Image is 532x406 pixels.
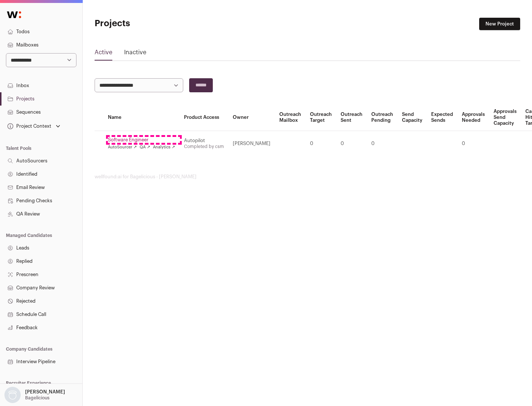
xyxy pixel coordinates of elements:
[95,18,236,30] h1: Projects
[25,389,65,395] p: [PERSON_NAME]
[457,131,489,156] td: 0
[367,131,398,156] td: 0
[180,104,228,131] th: Product Access
[228,104,275,131] th: Owner
[427,104,457,131] th: Expected Sends
[153,144,175,150] a: Analytics ↗
[184,144,224,149] a: Completed by csm
[95,48,112,60] a: Active
[108,144,137,150] a: AutoSourcer ↗
[6,121,62,131] button: Open dropdown
[3,387,66,403] button: Open dropdown
[489,104,521,131] th: Approvals Send Capacity
[457,104,489,131] th: Approvals Needed
[336,104,367,131] th: Outreach Sent
[124,48,146,60] a: Inactive
[275,104,306,131] th: Outreach Mailbox
[108,137,175,143] a: Software Engineer
[25,395,50,401] p: Bagelicious
[95,174,520,180] footer: wellfound:ai for Bagelicious - [PERSON_NAME]
[336,131,367,156] td: 0
[398,104,427,131] th: Send Capacity
[367,104,398,131] th: Outreach Pending
[306,131,336,156] td: 0
[6,123,51,129] div: Project Context
[140,144,150,150] a: QA ↗
[103,104,180,131] th: Name
[4,387,21,403] img: nopic.png
[3,7,25,22] img: Wellfound
[306,104,336,131] th: Outreach Target
[184,138,224,144] div: Autopilot
[228,131,275,156] td: [PERSON_NAME]
[479,18,520,30] a: New Project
